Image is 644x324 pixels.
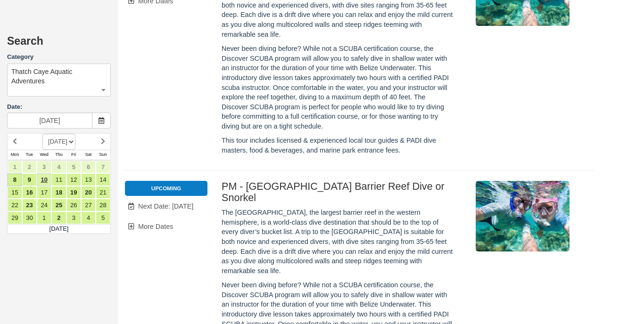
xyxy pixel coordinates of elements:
a: 27 [81,199,96,211]
a: 26 [66,199,81,211]
a: 22 [8,199,22,211]
a: 4 [51,161,66,173]
li: Upcoming [125,181,207,196]
a: 28 [96,199,110,211]
a: 25 [51,199,66,211]
a: 9 [22,173,37,186]
a: 29 [8,211,22,224]
button: Thatch Caye Aquatic Adventures [7,64,111,97]
img: M295-1 [476,181,570,251]
a: 21 [96,186,110,199]
a: 30 [22,211,37,224]
a: 1 [8,161,22,173]
a: 12 [66,173,81,186]
th: Fri [66,150,81,160]
a: 15 [8,186,22,199]
h2: Search [7,35,111,53]
a: 1 [37,211,51,224]
a: 5 [96,211,110,224]
th: Thu [51,150,66,160]
a: Next Date: [DATE] [125,197,207,216]
th: Sat [81,150,96,160]
a: 7 [96,161,110,173]
a: 16 [22,186,37,199]
label: Date: [7,103,111,112]
span: Thatch Caye Aquatic Adventures [11,67,107,86]
a: 4 [81,211,96,224]
td: [DATE] [8,224,111,234]
a: 17 [37,186,51,199]
a: 10 [37,173,51,186]
a: 24 [37,199,51,211]
span: Next Date: [DATE] [138,202,193,210]
a: 6 [81,161,96,173]
p: Never been diving before? While not a SCUBA certification course, the Discover SCUBA program will... [222,44,454,131]
a: 8 [8,173,22,186]
th: Mon [8,150,22,160]
label: Category [7,53,111,62]
a: 2 [22,161,37,173]
h2: PM - [GEOGRAPHIC_DATA] Barrier Reef Dive or Snorkel [222,181,454,203]
a: 3 [37,161,51,173]
a: 13 [81,173,96,186]
th: Wed [37,150,51,160]
a: 18 [51,186,66,199]
a: 20 [81,186,96,199]
a: 3 [66,211,81,224]
a: 2 [51,211,66,224]
a: 5 [66,161,81,173]
a: 19 [66,186,81,199]
a: 11 [51,173,66,186]
a: 23 [22,199,37,211]
p: This tour includes licensed & experienced local tour guides & PADI dive masters, food & beverages... [222,136,454,155]
span: More Dates [138,223,173,230]
th: Sun [96,150,110,160]
a: 14 [96,173,110,186]
th: Tue [22,150,37,160]
p: The [GEOGRAPHIC_DATA], the largest barrier reef in the western hemisphere, is a world-class dive ... [222,208,454,275]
